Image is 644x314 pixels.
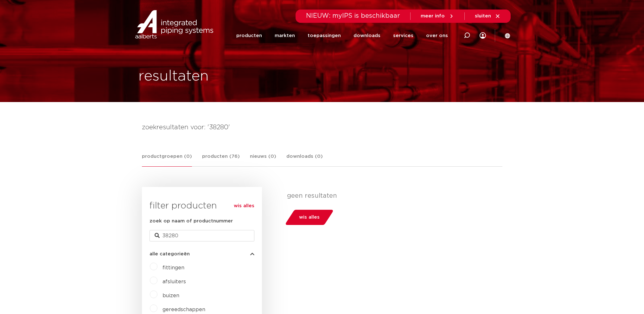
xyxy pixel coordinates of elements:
[163,279,186,284] a: afsluiters
[236,23,262,48] a: producten
[150,252,254,256] button: alle categorieën
[202,153,240,166] a: producten (76)
[475,14,491,18] span: sluiten
[354,23,380,48] a: downloads
[138,66,209,87] h1: resultaten
[250,153,276,166] a: nieuws (0)
[236,23,448,48] nav: Menu
[150,230,254,241] input: zoeken
[308,23,341,48] a: toepassingen
[393,23,413,48] a: services
[426,23,448,48] a: over ons
[150,217,233,225] label: zoek op naam of productnummer
[306,13,400,19] span: NIEUW: myIPS is beschikbaar
[421,13,454,19] a: meer info
[234,202,254,210] a: wis alles
[163,293,179,298] a: buizen
[286,153,323,166] a: downloads (0)
[142,122,502,132] h4: zoekresultaten voor: '38280'
[287,192,498,200] p: geen resultaten
[475,13,501,19] a: sluiten
[150,252,190,256] span: alle categorieën
[299,212,320,222] span: wis alles
[163,265,184,270] a: fittingen
[480,29,486,42] div: my IPS
[142,153,192,167] a: productgroepen (0)
[163,307,205,312] a: gereedschappen
[421,14,445,18] span: meer info
[150,200,254,212] h3: filter producten
[275,23,295,48] a: markten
